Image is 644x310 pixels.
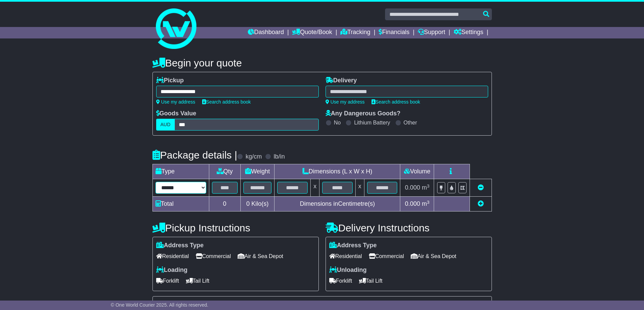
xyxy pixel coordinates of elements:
h4: Package details | [152,149,237,161]
span: Tail Lift [359,276,383,286]
td: Dimensions in Centimetre(s) [275,197,400,212]
sup: 3 [427,184,430,189]
td: Total [152,197,209,212]
label: Address Type [329,242,377,249]
a: Tracking [340,27,370,38]
a: Settings [454,27,483,38]
a: Remove this item [478,184,484,191]
label: AUD [156,119,175,131]
span: 0.000 [405,200,420,207]
a: Financials [379,27,409,38]
a: Search address book [202,99,251,105]
td: 0 [209,197,240,212]
a: Add new item [478,200,484,207]
td: Weight [240,164,275,179]
label: Lithium Battery [354,119,390,126]
span: Forklift [156,276,179,286]
label: lb/in [273,153,285,161]
span: 0.000 [405,184,420,191]
td: Volume [400,164,434,179]
label: Loading [156,266,188,274]
a: Use my address [156,99,195,105]
h4: Pickup Instructions [152,222,319,233]
td: x [355,179,364,197]
label: Unloading [329,266,367,274]
span: Commercial [196,251,231,261]
label: kg/cm [245,153,262,161]
span: Commercial [369,251,404,261]
span: 0 [246,200,249,207]
a: Quote/Book [292,27,332,38]
a: Dashboard [248,27,284,38]
label: Any Dangerous Goods? [326,110,401,117]
label: Pickup [156,77,184,84]
a: Support [418,27,445,38]
label: Delivery [326,77,357,84]
sup: 3 [427,200,430,205]
td: Type [152,164,209,179]
h4: Delivery Instructions [326,222,492,233]
a: Use my address [326,99,365,105]
span: m [422,200,430,207]
td: Kilo(s) [240,197,275,212]
h4: Begin your quote [152,57,492,68]
span: Residential [156,251,189,261]
label: Other [404,119,417,126]
span: Forklift [329,276,352,286]
label: No [334,119,341,126]
span: Air & Sea Depot [238,251,283,261]
label: Goods Value [156,110,196,117]
td: x [311,179,319,197]
span: © One World Courier 2025. All rights reserved. [111,302,209,308]
span: Tail Lift [186,276,210,286]
td: Dimensions (L x W x H) [275,164,400,179]
a: Search address book [372,99,420,105]
span: Residential [329,251,362,261]
td: Qty [209,164,240,179]
span: Air & Sea Depot [411,251,456,261]
span: m [422,184,430,191]
label: Address Type [156,242,204,249]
